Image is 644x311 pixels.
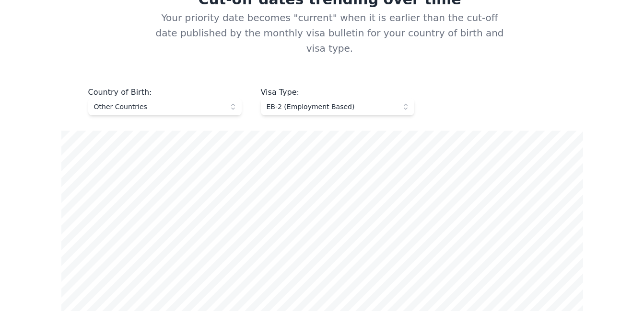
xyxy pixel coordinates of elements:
[267,102,395,111] span: EB-2 (Employment Based)
[261,87,414,98] div: Visa Type :
[88,98,242,115] button: Other Countries
[94,102,222,111] span: Other Countries
[88,87,242,98] div: Country of Birth :
[138,10,506,87] p: Your priority date becomes "current" when it is earlier than the cut-off date published by the mo...
[261,98,414,115] button: EB-2 (Employment Based)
